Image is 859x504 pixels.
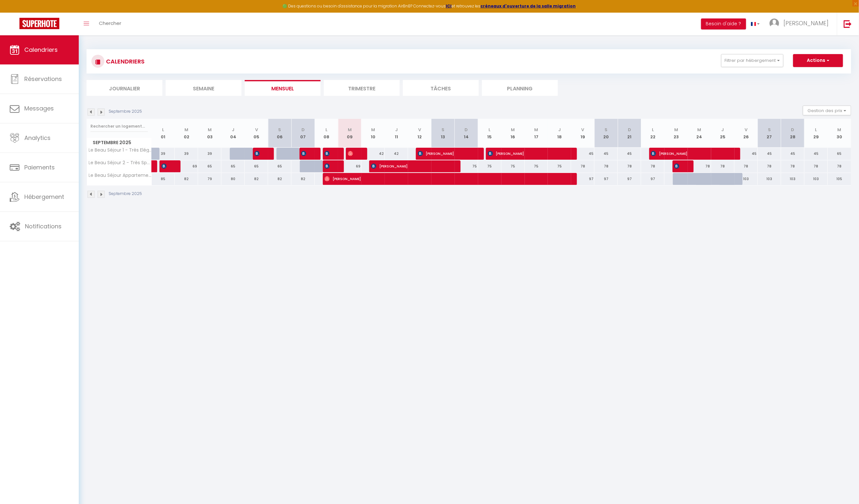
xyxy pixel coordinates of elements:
abbr: M [348,127,352,133]
div: 45 [594,148,618,160]
abbr: M [208,127,212,133]
div: 82 [291,173,315,185]
div: 78 [618,160,641,172]
th: 09 [338,119,361,148]
span: Le Beau Séjour 2 - Très Spacieux - Proche Aéroport [88,160,153,165]
abbr: D [628,127,631,133]
th: 26 [735,119,758,148]
abbr: S [278,127,281,133]
input: Rechercher un logement... [90,120,148,132]
div: 65 [221,160,245,172]
li: Semaine [166,80,241,96]
abbr: M [184,127,188,133]
div: 65 [828,148,851,160]
span: [PERSON_NAME] [161,160,169,172]
div: 65 [268,160,291,172]
div: 75 [501,160,525,172]
a: créneaux d'ouverture de la salle migration [481,3,576,9]
div: 42 [385,148,408,160]
abbr: D [301,127,305,133]
span: [PERSON_NAME] [651,147,729,160]
div: 97 [641,173,665,185]
a: ICI [446,3,452,9]
span: [PERSON_NAME] [674,160,682,172]
div: 45 [618,148,641,160]
span: [PERSON_NAME] [348,147,356,160]
li: Journalier [87,80,162,96]
abbr: M [674,127,678,133]
abbr: L [815,127,817,133]
span: Calendriers [24,46,58,54]
th: 23 [665,119,688,148]
span: Analytics [24,134,51,142]
abbr: J [558,127,561,133]
span: [PERSON_NAME] [PERSON_NAME] [301,147,309,160]
th: 10 [361,119,385,148]
abbr: J [395,127,398,133]
span: Paiements [24,163,55,171]
span: [PERSON_NAME] [371,160,449,172]
p: Septembre 2025 [109,191,142,197]
div: 75 [455,160,478,172]
span: [PERSON_NAME] [254,147,262,160]
div: 42 [361,148,385,160]
div: 103 [781,173,805,185]
th: 30 [828,119,851,148]
th: 15 [478,119,501,148]
div: 45 [735,148,758,160]
th: 21 [618,119,641,148]
div: 78 [711,160,735,172]
div: 103 [805,173,828,185]
abbr: V [255,127,258,133]
a: [PERSON_NAME] [152,160,155,173]
abbr: V [418,127,421,133]
div: 78 [735,160,758,172]
abbr: J [232,127,234,133]
abbr: M [371,127,375,133]
div: 75 [548,160,571,172]
abbr: V [745,127,747,133]
th: 01 [152,119,175,148]
div: 78 [781,160,805,172]
th: 20 [594,119,618,148]
div: 105 [828,173,851,185]
div: 85 [152,173,175,185]
span: Chercher [99,20,121,27]
li: Trimestre [324,80,400,96]
th: 25 [711,119,735,148]
th: 22 [641,119,665,148]
th: 05 [245,119,268,148]
th: 24 [688,119,711,148]
th: 12 [408,119,431,148]
div: 75 [478,160,501,172]
div: 80 [221,173,245,185]
li: Tâches [403,80,479,96]
button: Ouvrir le widget de chat LiveChat [5,3,25,22]
h3: CALENDRIERS [104,54,145,69]
th: 03 [198,119,221,148]
div: 82 [268,173,291,185]
div: 65 [198,160,221,172]
div: 97 [571,173,594,185]
th: 19 [571,119,594,148]
abbr: D [791,127,794,133]
div: 45 [805,148,828,160]
div: 78 [641,160,665,172]
img: Super Booking [19,18,59,29]
th: 27 [758,119,781,148]
div: 82 [245,173,268,185]
span: Hébergement [24,193,64,201]
span: [PERSON_NAME] [418,147,472,160]
th: 17 [525,119,548,148]
th: 07 [291,119,315,148]
th: 11 [385,119,408,148]
span: [PERSON_NAME] [783,19,829,27]
div: 103 [735,173,758,185]
span: Le Beau Séjour 1 - Très Elégant - Proche aéroport [88,148,153,153]
a: ... [PERSON_NAME] [765,13,837,35]
abbr: L [489,127,491,133]
th: 29 [805,119,828,148]
abbr: M [698,127,701,133]
div: 78 [758,160,781,172]
button: Actions [793,54,843,67]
